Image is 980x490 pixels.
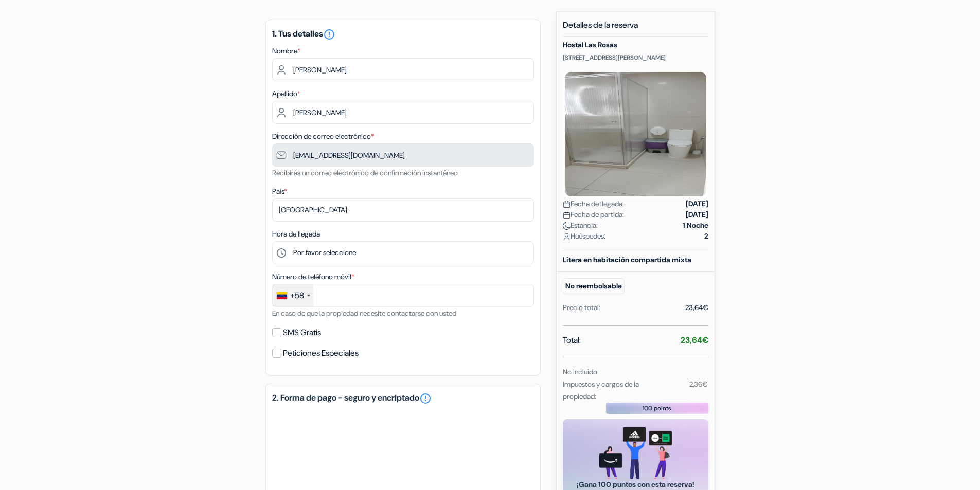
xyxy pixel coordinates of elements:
[563,302,600,313] div: Precio total:
[563,41,708,49] h5: Hostal Las Rosas
[563,379,639,401] small: Impuestos y cargos de la propiedad:
[689,379,708,389] small: 2,36€
[272,168,458,177] small: Recibirás un correo electrónico de confirmación instantáneo
[272,131,374,142] label: Dirección de correo electrónico
[563,231,605,242] span: Huéspedes:
[323,28,335,41] i: error_outline
[272,271,354,282] label: Número de teléfono móvil
[272,229,320,240] label: Hora de llegada
[563,222,571,230] img: moon.svg
[323,28,335,39] a: error_outline
[683,220,708,231] strong: 1 Noche
[563,278,625,294] small: No reembolsable
[272,392,534,405] h5: 2. Forma de pago - seguro y encriptado
[273,284,313,306] div: Venezuela: +58
[563,220,598,231] span: Estancia:
[563,334,581,347] span: Total:
[704,231,708,242] strong: 2
[290,289,304,302] div: +58
[563,367,597,376] small: No Incluido
[686,198,708,209] strong: [DATE]
[272,46,300,57] label: Nombre
[563,53,708,62] p: [STREET_ADDRESS][PERSON_NAME]
[599,427,672,479] img: gift_card_hero_new.png
[563,211,571,219] img: calendar.svg
[272,58,534,81] input: Ingrese el nombre
[272,88,300,99] label: Apellido
[272,28,534,41] h5: 1. Tus detalles
[563,20,708,37] h5: Detalles de la reserva
[272,143,534,167] input: Introduzca la dirección de correo electrónico
[681,335,708,346] strong: 23,64€
[272,186,287,197] label: País
[272,308,456,318] small: En caso de que la propiedad necesite contactarse con usted
[563,201,571,208] img: calendar.svg
[283,346,359,360] label: Peticiones Especiales
[643,404,671,413] span: 100 points
[575,479,696,490] span: ¡Gana 100 puntos con esta reserva!
[685,302,708,313] div: 23,64€
[563,198,624,209] span: Fecha de llegada:
[563,209,624,220] span: Fecha de partida:
[563,233,571,241] img: user_icon.svg
[563,255,691,264] b: Litera en habitación compartida mixta
[686,209,708,220] strong: [DATE]
[419,392,432,405] a: error_outline
[272,101,534,124] input: Introduzca el apellido
[283,325,321,340] label: SMS Gratis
